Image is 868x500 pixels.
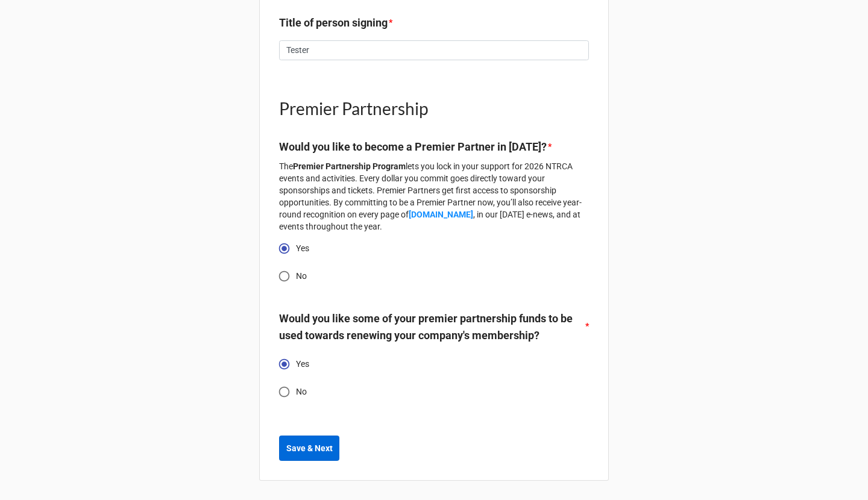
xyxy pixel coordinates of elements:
label: Title of person signing [279,14,388,31]
a: [DOMAIN_NAME] [409,210,473,219]
h1: Premier Partnership [279,98,589,119]
p: The lets you lock in your support for 2026 NTRCA events and activities. Every dollar you commit g... [279,160,589,233]
span: Yes [296,242,309,255]
label: Would you like to become a Premier Partner in [DATE]? [279,139,547,155]
span: No [296,386,307,398]
strong: Premier Partnership Program [293,161,406,171]
button: Save & Next [279,436,339,461]
span: No [296,270,307,283]
span: Yes [296,358,309,370]
label: Would you like some of your premier partnership funds to be used towards renewing your company's ... [279,310,584,345]
b: Save & Next [286,442,333,455]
